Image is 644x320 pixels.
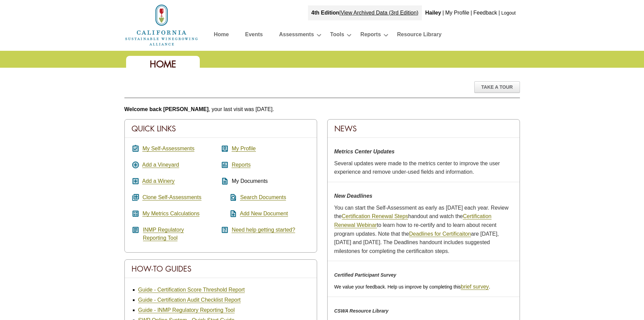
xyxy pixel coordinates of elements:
[334,193,373,199] strong: New Deadlines
[221,145,229,153] i: account_box
[360,30,381,42] a: Reports
[409,231,471,237] a: Deadlines for Certificaiton
[221,161,229,169] i: assessment
[334,272,397,278] em: Certified Participant Survey
[425,10,441,16] b: Hailey
[445,10,469,16] a: My Profile
[334,161,500,175] span: Several updates were made to the metrics center to improve the user experience and remove under-u...
[142,211,199,217] a: My Metrics Calculations
[150,58,176,70] span: Home
[132,210,140,218] i: calculate
[124,22,199,27] a: Home
[138,307,235,313] a: Guide - INMP Regulatory Reporting Tool
[132,193,140,201] i: queue
[142,162,179,168] a: Add a Vineyard
[498,5,501,20] div: |
[232,227,295,233] a: Need help getting started?
[245,30,263,42] a: Events
[221,210,237,218] i: note_add
[124,3,199,47] img: logo_cswa2x.png
[214,30,229,42] a: Home
[311,10,339,16] strong: 4th Edition
[143,227,184,241] a: INMP RegulatoryReporting Tool
[442,5,445,20] div: |
[341,10,419,16] a: View Archived Data (3rd Edition)
[232,178,268,184] span: My Documents
[501,10,516,16] a: Logout
[142,194,201,200] a: Clone Self-Assessments
[334,204,513,256] p: You can start the Self-Assessment as early as [DATE] each year. Review the handout and watch the ...
[125,120,317,138] div: Quick Links
[279,30,314,42] a: Assessments
[474,81,520,93] div: Take A Tour
[232,162,251,168] a: Reports
[221,193,237,201] i: find_in_page
[308,5,422,20] div: |
[397,30,442,42] a: Resource Library
[142,146,194,152] a: My Self-Assessments
[334,308,389,314] em: CSWA Resource Library
[125,260,317,278] div: How-To Guides
[221,226,229,234] i: help_center
[221,177,229,185] i: description
[132,145,140,153] i: assignment_turned_in
[132,226,140,234] i: article
[124,105,520,114] p: , your last visit was [DATE].
[132,161,140,169] i: add_circle
[232,146,256,152] a: My Profile
[461,284,489,290] a: brief survey
[240,194,286,200] a: Search Documents
[334,213,492,228] a: Certification Renewal Webinar
[132,177,140,185] i: add_box
[342,213,408,219] a: Certification Renewal Steps
[334,149,395,154] strong: Metrics Center Updates
[138,287,245,293] a: Guide - Certification Score Threshold Report
[470,5,473,20] div: |
[473,10,497,16] a: Feedback
[142,178,175,184] a: Add a Winery
[240,211,288,217] a: Add New Document
[138,297,241,303] a: Guide - Certification Audit Checklist Report
[330,30,344,42] a: Tools
[328,120,520,138] div: News
[124,106,209,112] b: Welcome back [PERSON_NAME]
[334,284,490,290] span: We value your feedback. Help us improve by completing this .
